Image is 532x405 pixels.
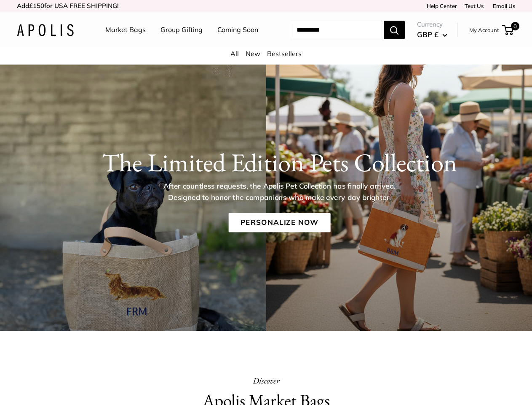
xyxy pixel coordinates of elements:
[217,24,258,36] a: Coming Soon
[142,373,391,388] p: Discover
[267,49,302,58] a: Bestsellers
[417,19,447,30] span: Currency
[424,3,457,9] a: Help Center
[511,22,519,30] span: 0
[228,213,330,232] a: Personalize Now
[417,28,447,41] button: GBP £
[17,24,74,36] img: Apolis
[105,24,146,36] a: Market Bags
[417,30,438,39] span: GBP £
[503,25,513,35] a: 0
[490,3,515,9] a: Email Us
[43,147,516,178] h1: The Limited Edition Pets Collection
[384,21,405,39] button: Search
[149,181,409,203] p: After countless requests, the Apolis Pet Collection has finally arrived. Designed to honor the co...
[29,2,44,10] span: £150
[160,24,203,36] a: Group Gifting
[465,3,484,9] a: Text Us
[290,21,384,39] input: Search...
[230,49,239,58] a: All
[469,25,499,35] a: My Account
[246,49,260,58] a: New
